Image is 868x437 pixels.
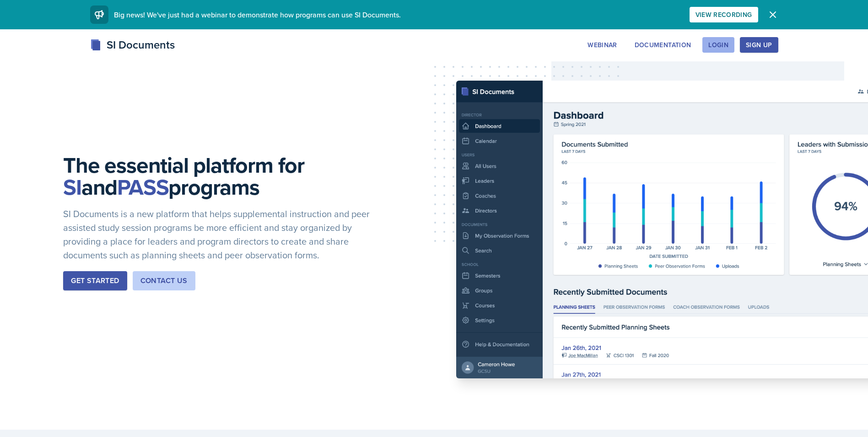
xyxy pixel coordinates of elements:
div: Login [708,41,728,49]
button: Webinar [582,37,623,53]
div: Webinar [588,41,617,49]
button: Get Started [63,271,127,290]
div: Documentation [635,41,691,49]
div: SI Documents [90,37,175,53]
button: Login [702,37,734,53]
div: Get Started [71,275,119,286]
button: View Recording [690,7,758,22]
div: View Recording [695,11,752,18]
div: Contact Us [140,275,188,286]
button: Documentation [629,37,697,53]
button: Sign Up [740,37,778,53]
button: Contact Us [133,271,195,290]
span: Big news! We've just had a webinar to demonstrate how programs can use SI Documents. [114,10,401,20]
div: Sign Up [746,41,772,49]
